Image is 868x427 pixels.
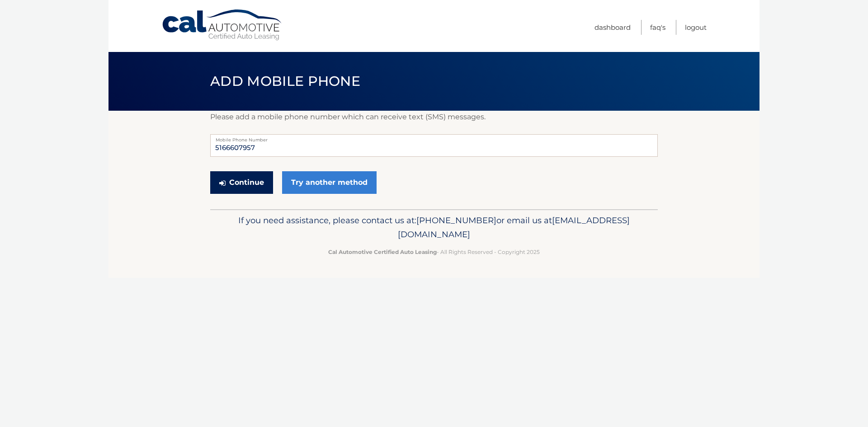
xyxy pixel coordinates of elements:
input: Mobile Phone Number [210,134,658,157]
a: FAQ's [650,20,665,35]
label: Mobile Phone Number [210,134,658,141]
p: If you need assistance, please contact us at: or email us at [216,213,652,242]
p: - All Rights Reserved - Copyright 2025 [216,247,652,257]
a: Logout [685,20,707,35]
strong: Cal Automotive Certified Auto Leasing [328,249,437,255]
a: Cal Automotive [161,9,283,41]
a: Dashboard [594,20,631,35]
span: Add Mobile Phone [210,73,360,89]
a: Try another method [282,171,377,194]
span: [PHONE_NUMBER] [416,215,496,225]
button: Continue [210,171,273,194]
p: Please add a mobile phone number which can receive text (SMS) messages. [210,111,658,123]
